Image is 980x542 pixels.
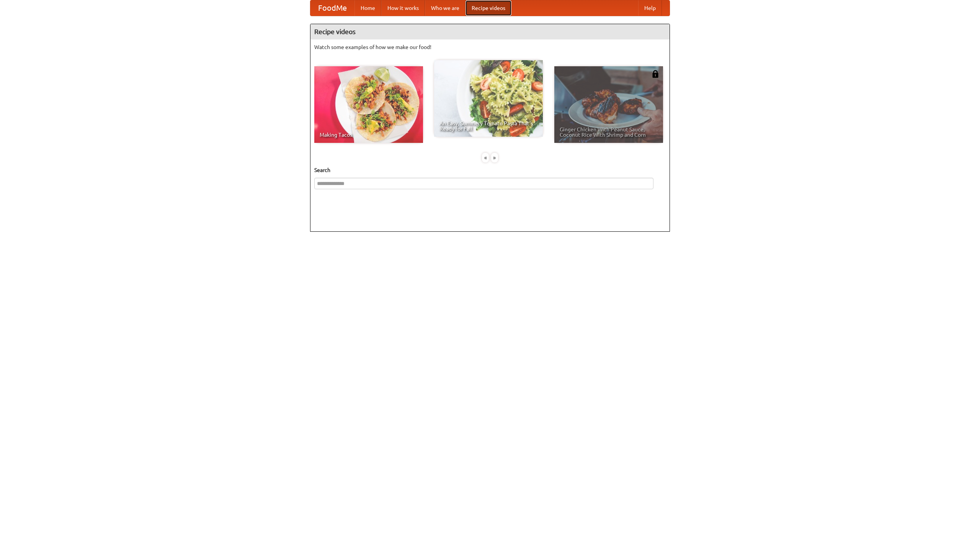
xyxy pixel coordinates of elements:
a: Making Tacos [314,66,423,143]
img: 483408.png [652,70,659,78]
span: Making Tacos [320,132,418,138]
h5: Search [314,166,666,174]
a: FoodMe [310,0,354,16]
a: How it works [381,0,425,16]
a: Home [354,0,381,16]
a: An Easy, Summery Tomato Pasta That's Ready for Fall [434,60,543,137]
span: An Easy, Summery Tomato Pasta That's Ready for Fall [439,121,537,131]
h4: Recipe videos [310,24,670,39]
p: Watch some examples of how we make our food! [314,43,666,51]
a: Recipe videos [465,0,511,16]
a: Who we are [425,0,465,16]
div: « [482,153,489,162]
div: » [491,153,498,162]
a: Help [638,0,662,16]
